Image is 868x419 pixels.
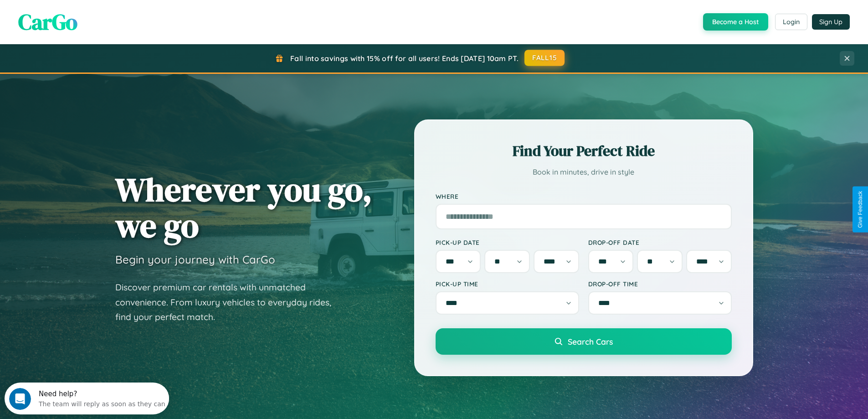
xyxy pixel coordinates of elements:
[5,383,169,414] iframe: Intercom live chat discovery launcher
[290,54,519,63] span: Fall into savings with 15% off for all users! Ends [DATE] 10am PT.
[857,191,863,228] div: Give Feedback
[436,166,732,179] p: Book in minutes, drive in style
[4,4,169,29] div: Open Intercom Messenger
[115,253,275,266] h3: Begin your journey with CarGo
[588,280,732,288] label: Drop-off Time
[115,280,343,325] p: Discover premium car rentals with unmatched convenience. From luxury vehicles to everyday rides, ...
[436,141,732,161] h2: Find Your Perfect Ride
[436,280,579,288] label: Pick-up Time
[775,14,807,30] button: Login
[115,171,372,243] h1: Wherever you go, we go
[9,388,31,410] iframe: Intercom live chat
[588,238,732,246] label: Drop-off Date
[34,15,161,25] div: The team will reply as soon as they can
[524,50,565,66] button: FALL15
[18,7,77,37] span: CarGo
[568,336,613,347] span: Search Cars
[436,192,732,200] label: Where
[703,13,768,31] button: Become a Host
[436,238,579,246] label: Pick-up Date
[812,14,850,30] button: Sign Up
[436,328,732,355] button: Search Cars
[34,8,161,15] div: Need help?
